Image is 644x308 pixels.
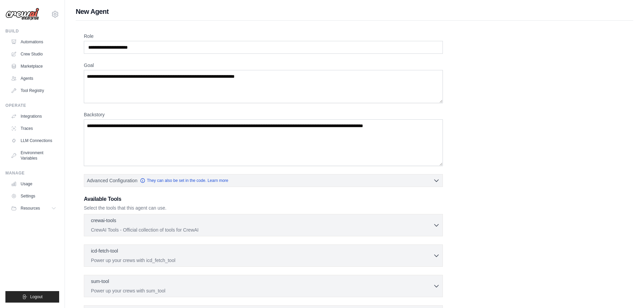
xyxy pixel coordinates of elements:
[87,278,440,294] button: sum-tool Power up your crews with sum_tool
[8,191,59,202] a: Settings
[8,111,59,122] a: Integrations
[76,7,633,16] h1: New Agent
[21,206,40,211] span: Resources
[91,217,116,224] p: crewai-tools
[87,217,440,233] button: crewai-tools CrewAI Tools - Official collection of tools for CrewAI
[5,103,59,108] div: Operate
[5,8,39,21] img: Logo
[140,178,228,183] a: They can also be set in the code. Learn more
[5,28,59,34] div: Build
[84,111,443,118] label: Backstory
[8,85,59,96] a: Tool Registry
[5,170,59,176] div: Manage
[84,62,443,69] label: Goal
[8,73,59,84] a: Agents
[84,205,443,211] p: Select the tools that this agent can use.
[84,33,443,40] label: Role
[91,227,433,233] p: CrewAI Tools - Official collection of tools for CrewAI
[84,195,443,203] h3: Available Tools
[8,147,59,164] a: Environment Variables
[30,294,43,300] span: Logout
[5,291,59,303] button: Logout
[91,247,118,254] p: icd-fetch-tool
[87,247,440,264] button: icd-fetch-tool Power up your crews with icd_fetch_tool
[8,135,59,146] a: LLM Connections
[8,37,59,47] a: Automations
[8,203,59,214] button: Resources
[87,177,137,184] span: Advanced Configuration
[91,257,433,264] p: Power up your crews with icd_fetch_tool
[91,287,433,294] p: Power up your crews with sum_tool
[84,174,443,187] button: Advanced Configuration They can also be set in the code. Learn more
[8,179,59,189] a: Usage
[8,49,59,60] a: Crew Studio
[8,61,59,72] a: Marketplace
[8,123,59,134] a: Traces
[91,278,109,285] p: sum-tool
